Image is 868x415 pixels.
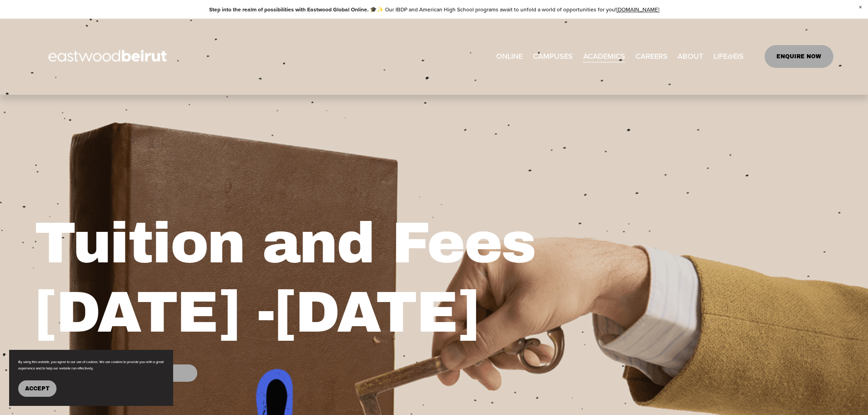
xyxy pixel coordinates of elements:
[18,359,164,371] p: By using this website, you agree to our use of cookies. We use cookies to provide you with a grea...
[765,45,833,68] a: ENQUIRE NOW
[636,49,668,64] a: CAREERS
[533,50,573,63] span: CAMPUSES
[678,50,703,63] span: ABOUT
[714,49,744,64] a: folder dropdown
[25,385,50,392] span: Accept
[583,50,625,63] span: ACADEMICS
[678,49,703,64] a: folder dropdown
[616,5,659,13] a: [DOMAIN_NAME]
[583,49,625,64] a: folder dropdown
[18,380,56,397] button: Accept
[35,33,183,80] img: EastwoodIS Global Site
[714,50,744,63] span: LIFE@EIS
[533,49,573,64] a: folder dropdown
[35,209,632,347] h1: Tuition and Fees [DATE] -[DATE]
[9,350,173,406] section: Cookie banner
[496,49,523,64] a: ONLINE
